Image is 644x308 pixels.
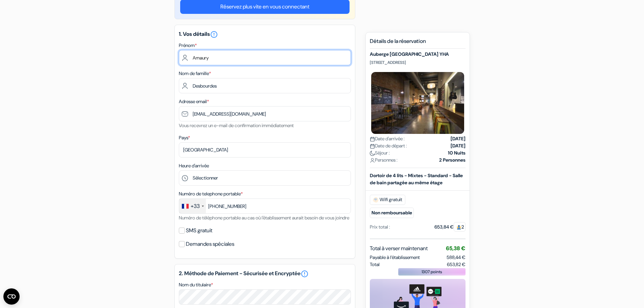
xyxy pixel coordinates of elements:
[179,78,351,93] input: Entrer le nom de famille
[370,60,466,65] p: [STREET_ADDRESS]
[179,30,351,39] h5: 1. Vos détails
[370,135,405,142] span: Date d'arrivée :
[179,122,294,128] small: Vous recevrez un e-mail de confirmation immédiatement
[179,199,206,213] div: France: +33
[370,38,466,49] h5: Détails de la réservation
[179,42,197,49] label: Prénom
[370,149,390,157] span: Séjour :
[454,222,466,232] span: 2
[373,197,378,203] img: free_wifi.svg
[446,245,466,252] span: 65,38 €
[370,208,414,218] small: Non remboursable
[451,135,466,142] strong: [DATE]
[179,50,351,65] input: Entrez votre prénom
[447,254,466,260] span: 588,44 €
[179,134,190,141] label: Pays
[370,254,420,261] span: Payable à l’établissement
[370,244,428,253] span: Total à verser maintenant
[210,30,218,38] a: error_outline
[447,261,466,268] span: 653,82 €
[370,157,398,164] span: Personnes :
[179,215,349,221] small: Numéro de téléphone portable au cas où l'établissement aurait besoin de vous joindre
[434,223,466,231] div: 653,84 €
[448,149,466,157] strong: 10 Nuits
[370,142,407,149] span: Date de départ :
[179,270,351,278] h5: 2. Méthode de Paiement - Sécurisée et Encryptée
[3,288,20,305] button: Ouvrir le widget CMP
[179,98,209,105] label: Adresse email
[179,190,243,197] label: Numéro de telephone portable
[370,137,375,142] img: calendar.svg
[370,151,375,156] img: moon.svg
[179,162,209,169] label: Heure d'arrivée
[179,198,351,214] input: 6 12 34 56 78
[370,223,390,231] div: Prix total :
[179,106,351,121] input: Entrer adresse e-mail
[210,30,218,39] i: error_outline
[370,195,405,205] span: Wifi gratuit
[370,158,375,163] img: user_icon.svg
[301,270,309,278] a: error_outline
[451,142,466,149] strong: [DATE]
[370,172,463,186] b: Dortoir de 4 lits - Mixtes - Standard - Salle de bain partagée au même étage
[456,225,461,230] img: guest.svg
[370,261,380,268] span: Total
[191,202,200,210] div: +33
[422,269,442,275] span: 1307 points
[186,239,234,249] label: Demandes spéciales
[186,226,212,235] label: SMS gratuit
[439,157,466,164] strong: 2 Personnes
[370,144,375,149] img: calendar.svg
[179,70,211,77] label: Nom de famille
[370,51,466,57] h5: Auberge [GEOGRAPHIC_DATA] YHA
[179,281,213,288] label: Nom du titulaire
